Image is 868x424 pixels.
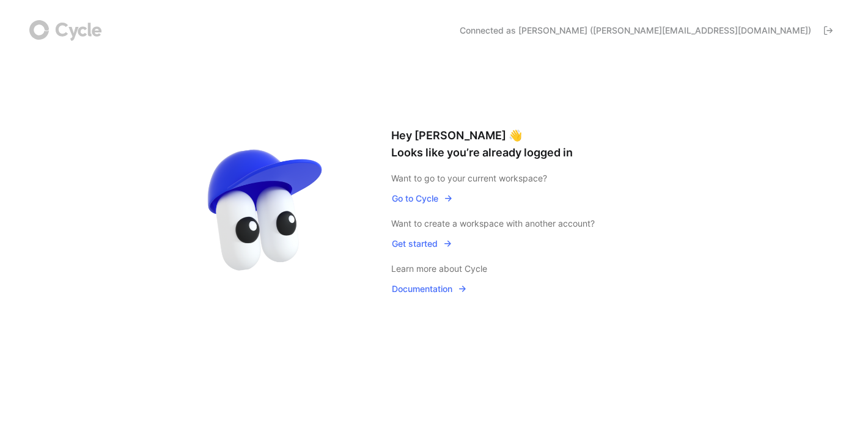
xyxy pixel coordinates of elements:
button: Connected as [PERSON_NAME] ([PERSON_NAME][EMAIL_ADDRESS][DOMAIN_NAME]) [454,21,839,40]
div: Learn more about Cycle [391,261,685,276]
button: Documentation [391,281,468,297]
div: Want to create a workspace with another account? [391,216,685,231]
button: Get started [391,236,453,252]
span: Documentation [392,282,467,296]
h1: Hey [PERSON_NAME] 👋 Looks like you’re already logged in [391,127,685,161]
div: Want to go to your current workspace? [391,171,685,186]
button: Go to Cycle [391,191,454,207]
span: Get started [392,236,452,251]
span: Go to Cycle [392,191,453,206]
img: avatar [183,130,348,294]
span: Connected as [PERSON_NAME] ([PERSON_NAME][EMAIL_ADDRESS][DOMAIN_NAME]) [460,24,811,37]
